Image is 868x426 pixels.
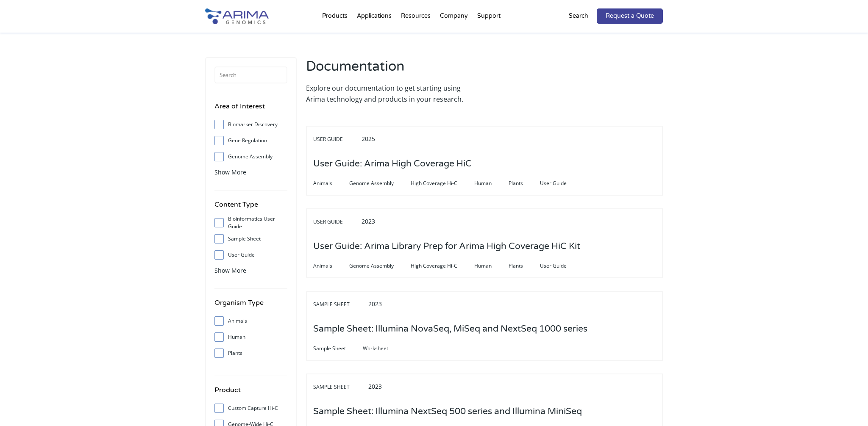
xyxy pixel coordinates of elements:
[362,217,375,225] span: 2023
[214,402,287,415] label: Custom Capture Hi-C
[597,8,663,24] a: Request a Quote
[368,300,382,308] span: 2023
[349,261,411,271] span: Genome Assembly
[214,331,287,343] label: Human
[313,316,587,342] h3: Sample Sheet: Illumina NovaSeq, MiSeq and NextSeq 1000 series
[313,217,360,227] span: User Guide
[214,199,287,216] h4: Content Type
[214,232,287,245] label: Sample Sheet
[214,266,246,274] span: Show More
[214,347,287,360] label: Plants
[509,261,540,271] span: Plants
[509,178,540,188] span: Plants
[214,385,287,402] h4: Product
[540,178,584,188] span: User Guide
[214,297,287,315] h4: Organism Type
[313,134,360,144] span: User Guide
[411,178,474,188] span: High Coverage Hi-C
[313,178,349,188] span: Animals
[569,11,588,22] p: Search
[313,382,367,392] span: Sample Sheet
[474,261,509,271] span: Human
[313,299,367,310] span: Sample Sheet
[306,57,480,83] h2: Documentation
[214,134,287,147] label: Gene Regulation
[540,261,584,271] span: User Guide
[214,168,246,176] span: Show More
[214,315,287,327] label: Animals
[214,118,287,131] label: Biomarker Discovery
[349,178,411,188] span: Genome Assembly
[313,233,580,260] h3: User Guide: Arima Library Prep for Arima High Coverage HiC Kit
[306,83,480,105] p: Explore our documentation to get starting using Arima technology and products in your research.
[313,324,587,334] a: Sample Sheet: Illumina NovaSeq, MiSeq and NextSeq 1000 series
[214,216,287,229] label: Bioinformatics User Guide
[313,261,349,271] span: Animals
[214,101,287,118] h4: Area of Interest
[313,343,363,354] span: Sample Sheet
[214,150,287,163] label: Genome Assembly
[313,242,580,251] a: User Guide: Arima Library Prep for Arima High Coverage HiC Kit
[214,249,287,261] label: User Guide
[313,398,582,425] h3: Sample Sheet: Illumina NextSeq 500 series and Illumina MiniSeq
[368,382,382,390] span: 2023
[363,343,405,354] span: Worksheet
[362,135,375,143] span: 2025
[205,8,269,24] img: Arima-Genomics-logo
[474,178,509,188] span: Human
[313,407,582,416] a: Sample Sheet: Illumina NextSeq 500 series and Illumina MiniSeq
[214,66,287,83] input: Search
[313,151,472,177] h3: User Guide: Arima High Coverage HiC
[411,261,474,271] span: High Coverage Hi-C
[313,159,472,169] a: User Guide: Arima High Coverage HiC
